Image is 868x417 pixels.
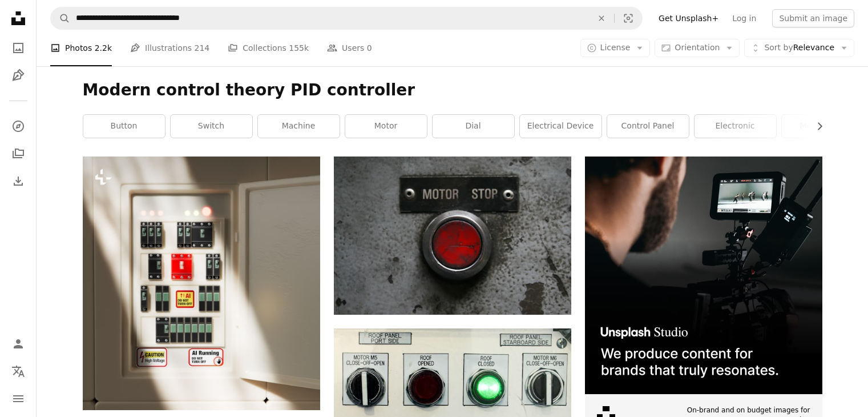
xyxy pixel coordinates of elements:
[589,7,614,29] button: Clear
[7,170,30,193] a: Download History
[51,7,70,29] button: Search Unsplash
[764,43,793,52] span: Sort by
[615,7,642,29] button: Visual search
[809,115,822,138] button: scroll list to the right
[345,115,427,138] a: motor
[83,278,320,288] a: An open electrical panel with circuit breakers.
[228,30,309,66] a: Collections 155k
[83,80,822,101] h1: Modern control theory PID controller
[171,115,252,138] a: switch
[725,9,763,27] a: Log in
[7,64,30,87] a: Illustrations
[433,115,514,138] a: dial
[130,30,209,66] a: Illustrations 214
[655,39,740,57] button: Orientation
[289,42,309,54] span: 155k
[7,332,30,355] a: Log in / Sign up
[764,42,834,54] span: Relevance
[652,9,725,27] a: Get Unsplash+
[367,42,372,54] span: 0
[675,43,720,52] span: Orientation
[7,37,30,59] a: Photos
[83,157,320,410] img: An open electrical panel with circuit breakers.
[7,387,30,410] button: Menu
[607,115,689,138] a: control panel
[772,9,854,27] button: Submit an image
[334,157,571,315] img: Red motor stop button on a metal panel
[585,157,822,394] img: file-1715652217532-464736461acbimage
[50,7,643,30] form: Find visuals sitewide
[600,43,631,52] span: License
[744,39,854,57] button: Sort byRelevance
[258,115,340,138] a: machine
[7,142,30,165] a: Collections
[334,230,571,240] a: Red motor stop button on a metal panel
[7,360,30,383] button: Language
[695,115,776,138] a: electronic
[580,39,651,57] button: License
[7,115,30,138] a: Explore
[327,30,372,66] a: Users 0
[83,115,165,138] a: button
[520,115,601,138] a: electrical device
[195,42,210,54] span: 214
[782,115,863,138] a: mechanical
